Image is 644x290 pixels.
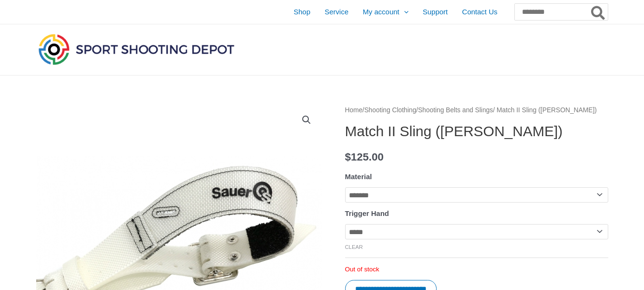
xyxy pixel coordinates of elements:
[36,32,236,67] img: Sport Shooting Depot
[345,123,608,140] h1: Match II Sling ([PERSON_NAME])
[345,151,384,163] bdi: 125.00
[345,104,608,117] nav: Breadcrumb
[345,107,363,114] a: Home
[418,107,493,114] a: Shooting Belts and Slings
[345,265,608,274] p: Out of stock
[345,172,372,181] label: Material
[364,107,416,114] a: Shooting Clothing
[345,209,389,217] label: Trigger Hand
[345,151,351,163] span: $
[298,111,315,129] a: View full-screen image gallery
[589,4,608,20] button: Search
[345,244,363,250] a: Clear options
